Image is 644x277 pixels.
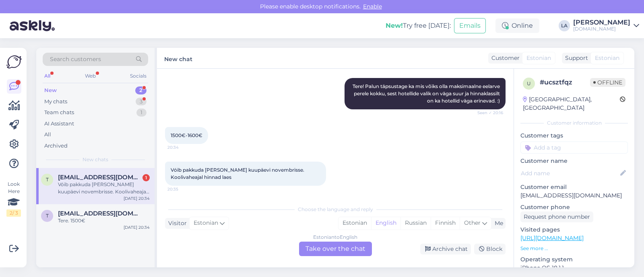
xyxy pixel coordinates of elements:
[527,80,531,86] span: u
[488,54,520,62] div: Customer
[299,242,372,256] div: Take over the chat
[58,210,142,217] span: Talvi81@gmail.com
[491,219,503,228] div: Me
[58,181,150,195] div: Vóib pakkuda [PERSON_NAME] kuupäevi novembrisse. Koolivaheajal hinnad laes
[520,245,628,252] p: See more ...
[83,71,97,81] div: Web
[526,54,551,62] span: Estonian
[520,203,628,211] p: Customer phone
[371,217,400,229] div: English
[58,217,150,224] div: Tere. 1500€
[520,255,628,264] p: Operating system
[135,86,147,94] div: 2
[50,55,101,64] span: Search customers
[194,219,218,228] span: Estonian
[520,119,628,127] div: Customer information
[44,142,68,150] div: Archived
[6,181,21,217] div: Look Here
[6,209,21,217] div: 2 / 3
[171,167,305,180] span: Vóib pakkuda [PERSON_NAME] kuupäevi novembrisse. Koolivaheajal hinnad laes
[520,264,628,272] p: iPhone OS 18.1.1
[540,78,590,87] div: # ucsztfqz
[559,20,570,31] div: LA
[44,131,51,139] div: All
[523,95,620,112] div: [GEOGRAPHIC_DATA], [GEOGRAPHIC_DATA]
[142,174,150,181] div: 1
[124,224,150,230] div: [DATE] 20:34
[44,109,74,117] div: Team chats
[520,191,628,200] p: [EMAIL_ADDRESS][DOMAIN_NAME]
[44,86,57,94] div: New
[590,78,625,87] span: Offline
[474,244,506,254] div: Block
[58,174,142,181] span: Talvi81@gmail.com
[128,71,148,81] div: Socials
[386,22,403,29] b: New!
[46,213,49,219] span: T
[520,234,584,242] a: [URL][DOMAIN_NAME]
[520,226,628,234] p: Visited pages
[164,53,192,64] label: New chat
[386,21,451,31] div: Try free [DATE]:
[520,157,628,165] p: Customer name
[313,234,357,241] div: Estonian to English
[165,219,187,228] div: Visitor
[43,71,52,81] div: All
[83,156,108,163] span: New chats
[167,186,198,192] span: 20:35
[420,244,471,254] div: Archive chat
[495,18,539,33] div: Online
[573,19,639,32] a: [PERSON_NAME][DOMAIN_NAME]
[573,19,630,26] div: [PERSON_NAME]
[454,18,486,33] button: Emails
[520,142,628,154] input: Add a tag
[6,54,22,70] img: Askly Logo
[136,98,147,106] div: 3
[167,144,198,150] span: 20:34
[595,54,619,62] span: Estonian
[562,54,588,62] div: Support
[431,217,460,229] div: Finnish
[520,211,593,222] div: Request phone number
[44,98,67,106] div: My chats
[46,176,49,183] span: T
[124,195,150,201] div: [DATE] 20:34
[339,217,371,229] div: Estonian
[136,109,147,117] div: 1
[44,120,74,128] div: AI Assistant
[400,217,431,229] div: Russian
[521,169,619,178] input: Add name
[573,26,630,32] div: [DOMAIN_NAME]
[361,3,384,10] span: Enable
[165,206,506,213] div: Choose the language and reply
[353,83,501,104] span: Tere! Palun täpsustage ka mis võiks olla maksimaalne eelarve perele kokku, sest hotellide valik o...
[520,131,628,140] p: Customer tags
[473,110,503,116] span: Seen ✓ 20:16
[520,183,628,191] p: Customer email
[171,132,202,138] span: 1500€-1600€
[464,219,481,226] span: Other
